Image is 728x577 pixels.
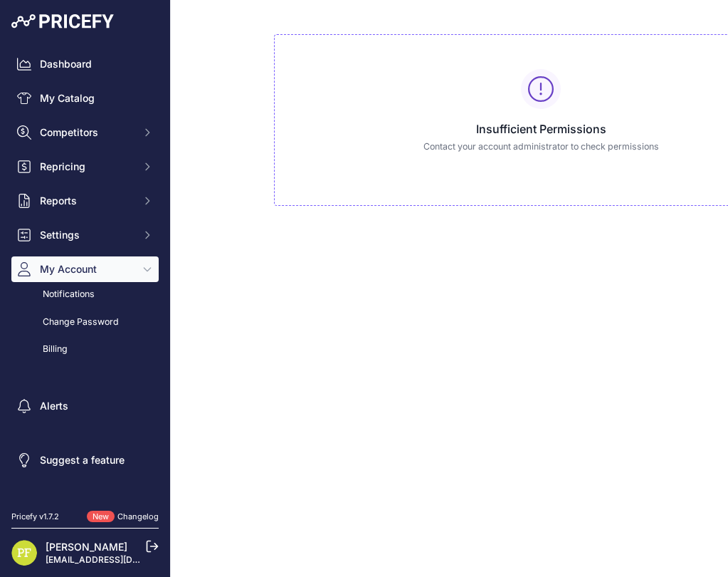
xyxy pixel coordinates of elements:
a: [PERSON_NAME] [46,541,127,553]
a: My Catalog [11,85,159,111]
span: Reports [40,194,133,208]
span: New [87,511,115,523]
div: Billing [11,337,159,362]
button: Settings [11,222,159,248]
div: Pricefy v1.7.2 [11,511,59,523]
a: Notifications [11,282,159,307]
a: Alerts [11,393,159,419]
a: Changelog [117,511,159,521]
nav: Sidebar [11,51,159,494]
a: Change Password [11,310,159,335]
a: [EMAIL_ADDRESS][DOMAIN_NAME] [46,554,194,565]
a: Suggest a feature [11,447,159,473]
button: Reports [11,188,159,214]
span: Repricing [40,160,133,174]
button: Competitors [11,120,159,145]
img: Pricefy Logo [11,14,114,28]
a: Dashboard [11,51,159,77]
button: Repricing [11,154,159,180]
span: Settings [40,228,133,242]
span: My Account [40,262,133,276]
span: Competitors [40,125,133,140]
button: My Account [11,256,159,282]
